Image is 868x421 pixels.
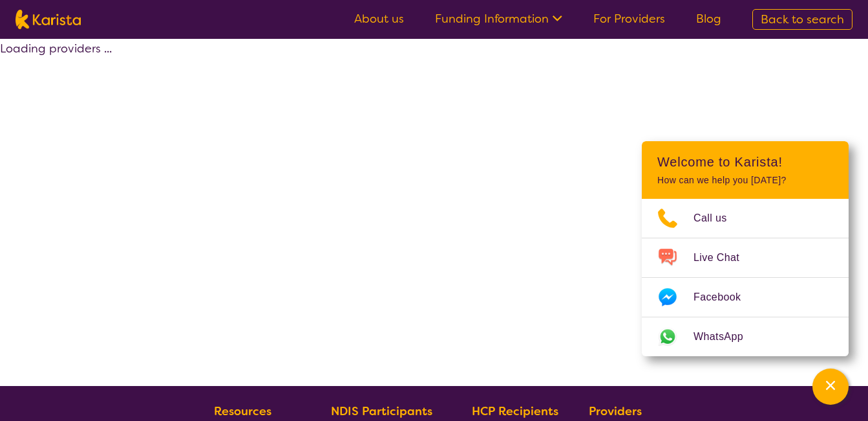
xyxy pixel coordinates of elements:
[589,404,642,419] b: Providers
[812,369,849,405] button: Channel Menu
[16,10,81,29] img: Karista logo
[761,12,844,27] span: Back to search
[696,11,721,27] a: Blog
[693,327,759,347] span: WhatsApp
[354,11,404,27] a: About us
[472,404,558,419] b: HCP Recipients
[657,154,833,170] h2: Welcome to Karista!
[331,404,432,419] b: NDIS Participants
[593,11,665,27] a: For Providers
[642,141,849,356] div: Channel Menu
[642,199,849,356] ul: Choose channel
[693,288,756,307] span: Facebook
[693,248,755,267] span: Live Chat
[214,404,271,419] b: Resources
[657,175,833,186] p: How can we help you [DATE]?
[752,9,852,30] a: Back to search
[642,317,849,356] a: Web link opens in a new tab.
[435,11,562,27] a: Funding Information
[693,209,743,228] span: Call us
